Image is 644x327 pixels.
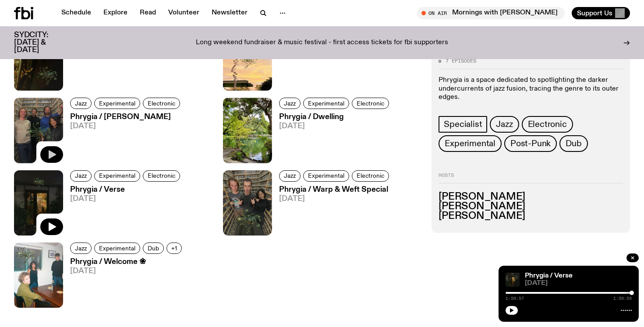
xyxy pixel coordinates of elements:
[559,135,587,152] a: Dub
[577,9,612,17] span: Support Us
[163,7,205,19] a: Volunteer
[352,170,389,182] a: Electronic
[439,211,623,221] h3: [PERSON_NAME]
[439,135,502,152] a: Experimental
[70,267,184,275] span: [DATE]
[99,172,135,179] span: Experimental
[143,170,180,182] a: Electronic
[613,296,632,301] span: 1:59:59
[70,123,183,130] span: [DATE]
[445,139,495,148] span: Experimental
[279,123,392,130] span: [DATE]
[528,120,567,129] span: Electronic
[352,98,389,109] a: Electronic
[94,98,140,109] a: Experimental
[279,170,301,182] a: Jazz
[63,186,183,236] a: Phrygia / Verse[DATE]
[279,195,392,203] span: [DATE]
[94,170,140,182] a: Experimental
[272,41,402,91] a: Phrygia / Noise[DATE]
[99,100,135,107] span: Experimental
[143,98,180,109] a: Electronic
[572,7,630,19] button: Support Us
[272,113,392,163] a: Phrygia / Dwelling[DATE]
[522,116,573,133] a: Electronic
[439,116,487,133] a: Specialist
[75,100,87,107] span: Jazz
[439,202,623,211] h3: [PERSON_NAME]
[510,139,551,148] span: Post-Punk
[196,39,448,47] p: Long weekend fundraiser & music festival - first access tickets for fbi supporters
[525,280,632,287] span: [DATE]
[357,172,384,179] span: Electronic
[143,243,164,254] a: Dub
[439,193,623,202] h3: [PERSON_NAME]
[357,100,384,107] span: Electronic
[98,7,133,19] a: Explore
[63,258,184,308] a: Phrygia / Welcome ❀[DATE]
[75,172,87,179] span: Jazz
[70,170,92,182] a: Jazz
[148,100,175,107] span: Electronic
[279,113,392,121] h3: Phrygia / Dwelling
[444,120,482,129] span: Specialist
[70,98,92,109] a: Jazz
[303,98,349,109] a: Experimental
[148,172,175,179] span: Electronic
[417,7,565,19] button: On AirMornings with [PERSON_NAME]
[525,272,573,279] a: Phrygia / Verse
[70,186,183,193] h3: Phrygia / Verse
[94,243,140,254] a: Experimental
[490,116,519,133] a: Jazz
[284,172,296,179] span: Jazz
[63,113,183,163] a: Phrygia / [PERSON_NAME][DATE]
[70,195,183,203] span: [DATE]
[63,30,144,91] a: Phrygia / Saxophone[DATE]
[75,245,87,251] span: Jazz
[134,7,161,19] a: Read
[446,59,476,63] span: 7 episodes
[70,113,183,121] h3: Phrygia / [PERSON_NAME]
[308,172,344,179] span: Experimental
[206,7,253,19] a: Newsletter
[308,100,344,107] span: Experimental
[303,170,349,182] a: Experimental
[439,77,623,102] p: Phrygia is a space dedicated to spotlighting the darker undercurrents of jazz fusion, tracing the...
[504,135,557,152] a: Post-Punk
[70,258,184,266] h3: Phrygia / Welcome ❀
[70,243,92,254] a: Jazz
[14,32,70,54] h3: SYDCITY: [DATE] & [DATE]
[171,245,177,251] span: +1
[272,186,392,236] a: Phrygia / Warp & Weft Special[DATE]
[496,120,513,129] span: Jazz
[279,186,392,193] h3: Phrygia / Warp & Weft Special
[166,243,182,254] button: +1
[284,100,296,107] span: Jazz
[506,296,524,301] span: 1:59:57
[99,245,135,251] span: Experimental
[279,98,301,109] a: Jazz
[148,245,159,251] span: Dub
[56,7,96,19] a: Schedule
[439,173,623,183] h2: Hosts
[566,139,581,148] span: Dub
